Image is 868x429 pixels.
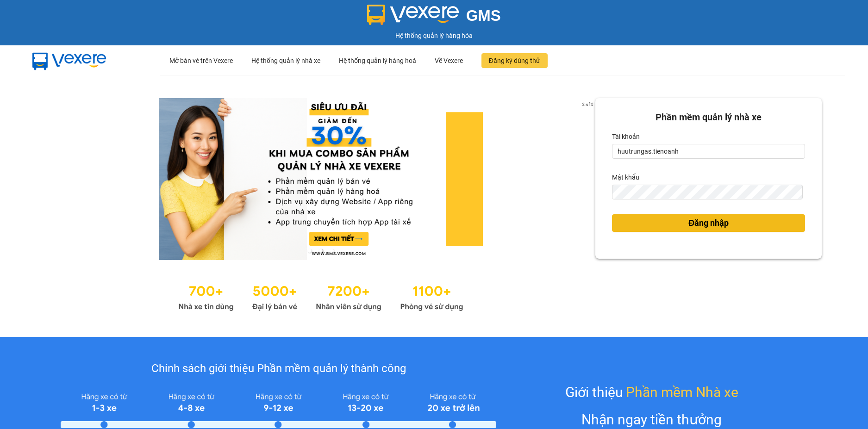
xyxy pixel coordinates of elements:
li: slide item 1 [308,249,312,253]
li: slide item 2 [319,249,323,253]
div: Hệ thống quản lý hàng hoá [339,46,416,75]
div: Về Vexere [435,46,463,75]
button: Đăng nhập [612,214,805,232]
div: Phần mềm quản lý nhà xe [612,110,805,124]
div: Chính sách giới thiệu Phần mềm quản lý thành công [61,360,496,378]
input: Mật khẩu [612,185,803,199]
span: Phần mềm Nhà xe [626,381,738,403]
span: GMS [466,7,501,24]
span: Đăng ký dùng thử [489,56,540,66]
button: Đăng ký dùng thử [481,53,548,68]
a: GMS [367,14,501,21]
span: Đăng nhập [688,217,729,230]
img: mbUUG5Q.png [23,45,116,76]
div: Mở bán vé trên Vexere [169,46,233,75]
button: previous slide / item [46,98,59,260]
div: Hệ thống quản lý hàng hóa [2,31,866,41]
img: logo 2 [367,5,459,25]
button: next slide / item [582,98,595,260]
p: 2 of 3 [579,98,595,110]
label: Tài khoản [612,129,640,144]
li: slide item 3 [330,249,334,253]
input: Tài khoản [612,144,805,159]
label: Mật khẩu [612,170,639,185]
img: Statistics.png [178,279,463,314]
div: Hệ thống quản lý nhà xe [251,46,320,75]
div: Giới thiệu [565,381,738,403]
